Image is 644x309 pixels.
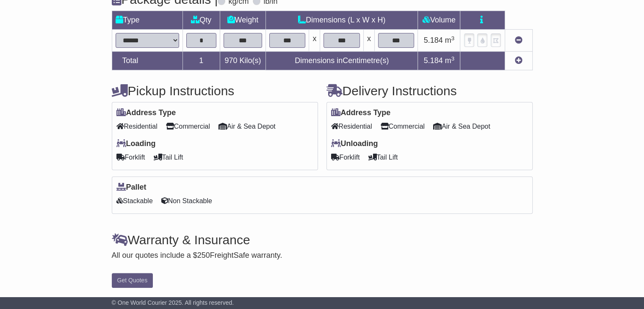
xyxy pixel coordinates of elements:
label: Unloading [331,139,378,149]
td: Volume [418,11,460,30]
td: Dimensions (L x W x H) [265,11,417,30]
label: Address Type [331,108,391,118]
td: Weight [220,11,265,30]
span: Air & Sea Depot [433,120,490,133]
td: Type [112,11,182,30]
td: Kilo(s) [220,52,265,70]
td: 1 [182,52,220,70]
span: 970 [224,56,237,65]
label: Address Type [116,108,176,118]
span: 5.184 [424,56,443,65]
td: x [363,30,374,52]
sup: 3 [451,55,455,62]
h4: Pickup Instructions [112,84,318,98]
span: Tail Lift [154,151,183,164]
td: Dimensions in Centimetre(s) [265,52,417,70]
span: Stackable [116,194,153,207]
span: m [445,36,455,44]
span: m [445,56,455,65]
span: Tail Lift [368,151,398,164]
h4: Warranty & Insurance [112,233,533,247]
a: Add new item [515,56,522,65]
span: Commercial [166,120,210,133]
label: Loading [116,139,156,149]
td: Total [112,52,182,70]
span: Residential [116,120,158,133]
label: Pallet [116,183,146,192]
span: Non Stackable [161,194,212,207]
span: Air & Sea Depot [218,120,276,133]
span: Forklift [331,151,360,164]
h4: Delivery Instructions [326,84,533,98]
span: Forklift [116,151,145,164]
span: Commercial [381,120,425,133]
span: Residential [331,120,372,133]
td: Qty [182,11,220,30]
button: Get Quotes [112,273,153,288]
span: 5.184 [424,36,443,44]
sup: 3 [451,35,455,41]
span: © One World Courier 2025. All rights reserved. [112,299,234,306]
div: All our quotes include a $ FreightSafe warranty. [112,251,533,260]
a: Remove this item [515,36,522,44]
span: 250 [197,251,210,259]
td: x [309,30,320,52]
